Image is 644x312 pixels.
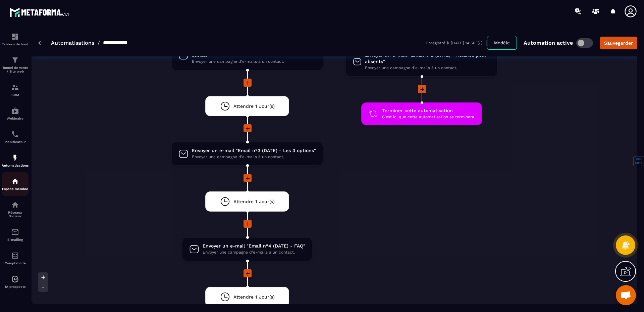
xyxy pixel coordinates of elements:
p: Réseaux Sociaux [2,211,29,218]
p: IA prospects [2,285,29,288]
img: logo_orange.svg [11,11,16,16]
span: Envoyer une campagne d'e-mails à un contact. [365,65,490,71]
span: Terminer cette automatisation [382,107,475,114]
a: automationsautomationsWebinaire [2,102,29,125]
img: automations [11,154,19,162]
span: Envoyer une campagne d'e-mails à un contact. [203,249,305,256]
img: formation [11,56,19,64]
span: Attendre 1 Jour(s) [233,294,275,300]
span: Attendre 1 Jour(s) [233,198,275,205]
img: automations [11,275,19,283]
img: formation [11,33,19,41]
p: [DATE] 14:56 [451,41,475,45]
span: Envoyer un e-mail "Email n°2 (DATE) - Relance pour absents" [365,52,490,65]
img: social-network [11,201,19,209]
span: Envoyer un e-mail "Email n°4 (DATE) - FAQ" [203,243,305,249]
img: email [11,228,19,236]
a: emailemailE-mailing [2,223,29,247]
button: Modèle [487,36,517,50]
a: automationsautomationsEspace membre [2,172,29,196]
p: Automation active [524,40,573,46]
span: / [98,40,100,46]
p: E-mailing [2,238,29,241]
img: arrow [38,41,43,45]
a: Automatisations [51,40,94,46]
button: VID MP3 [635,158,643,165]
img: scheduler [11,130,19,138]
img: accountant [11,252,19,260]
a: automationsautomationsAutomatisations [2,149,29,172]
span: Attendre 1 Jour(s) [233,103,275,109]
a: accountantaccountantComptabilité [2,247,29,270]
div: Enregistré à [426,40,487,46]
div: Domaine [35,40,52,44]
span: Envoyer une campagne d'e-mails à un contact. [192,58,316,65]
p: Espace membre [2,187,29,191]
a: formationformationTunnel de vente / Site web [2,51,29,78]
p: Automatisations [2,164,29,167]
div: Mots-clés [84,40,103,44]
span: C'est ici que cette automatisation se terminera. [382,114,475,120]
img: formation [11,83,19,91]
p: Comptabilité [2,261,29,265]
img: tab_keywords_by_traffic_grey.svg [76,39,82,44]
a: social-networksocial-networkRéseaux Sociaux [2,196,29,223]
p: CRM [2,93,29,97]
img: website_grey.svg [11,17,16,23]
div: v 4.0.25 [19,11,33,16]
a: schedulerschedulerPlanificateur [2,125,29,149]
a: formationformationCRM [2,78,29,102]
img: automations [11,177,19,185]
p: Tunnel de vente / Site web [2,66,29,73]
div: Domaine: [DOMAIN_NAME] [17,17,76,23]
p: Webinaire [2,117,29,120]
a: Ouvrir le chat [616,285,636,305]
a: formationformationTableau de bord [2,28,29,51]
span: Envoyer un e-mail "Email n°3 (DATE) - Les 3 options" [192,147,316,154]
button: Sauvegarder [600,37,637,49]
img: logo [9,6,70,18]
span: Envoyer une campagne d'e-mails à un contact. [192,154,316,160]
img: automations [11,107,19,115]
p: Planificateur [2,140,29,144]
img: tab_domain_overview_orange.svg [27,39,33,44]
div: Sauvegarder [604,40,633,46]
p: Tableau de bord [2,42,29,46]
